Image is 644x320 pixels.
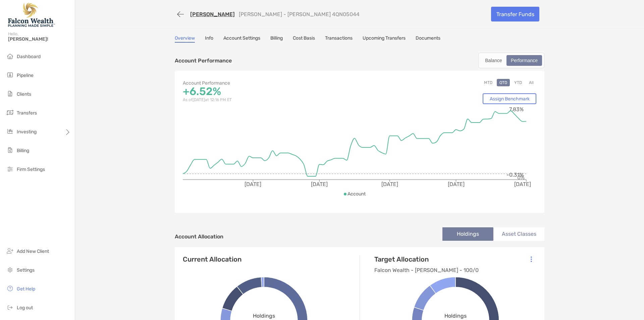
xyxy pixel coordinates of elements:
[17,267,35,273] span: Settings
[325,35,353,43] a: Transactions
[444,313,467,319] span: Holdings
[205,35,213,43] a: Info
[17,148,29,153] span: Billing
[253,313,275,319] span: Holdings
[175,35,195,43] a: Overview
[190,11,235,17] a: [PERSON_NAME]
[374,255,479,263] h4: Target Allocation
[311,181,328,187] tspan: [DATE]
[6,52,14,60] img: dashboard icon
[347,190,366,198] p: Account
[497,79,510,86] button: QTD
[8,3,55,27] img: Falcon Wealth Planning Logo
[6,90,14,98] img: clients icon
[17,167,45,172] span: Firm Settings
[223,35,260,43] a: Account Settings
[6,284,14,292] img: get-help icon
[6,165,14,173] img: firm-settings icon
[514,181,531,187] tspan: [DATE]
[8,36,71,42] span: [PERSON_NAME]!
[6,127,14,135] img: investing icon
[270,35,283,43] a: Billing
[293,35,315,43] a: Cost Basis
[183,255,241,263] h4: Current Allocation
[478,53,544,68] div: segmented control
[6,71,14,79] img: pipeline icon
[183,96,360,104] p: As of [DATE] at 12:16 PM ET
[481,56,506,65] div: Balance
[17,91,31,97] span: Clients
[416,35,440,43] a: Documents
[363,35,406,43] a: Upcoming Transfers
[6,247,14,255] img: add_new_client icon
[512,79,525,86] button: YTD
[442,227,493,241] li: Holdings
[517,174,525,181] tspan: 0%
[6,108,14,117] img: transfers icon
[175,56,232,65] p: Account Performance
[506,172,524,178] tspan: -0.31%
[448,181,465,187] tspan: [DATE]
[17,248,49,254] span: Add New Client
[239,11,360,17] p: [PERSON_NAME] - [PERSON_NAME] 4QN05044
[245,181,261,187] tspan: [DATE]
[6,266,14,274] img: settings icon
[491,7,539,21] a: Transfer Funds
[17,54,41,59] span: Dashboard
[374,266,479,274] p: Falcon Wealth - [PERSON_NAME] - 100/0
[381,181,398,187] tspan: [DATE]
[481,79,495,86] button: MTD
[531,256,532,262] img: Icon List Menu
[17,286,35,292] span: Get Help
[175,233,223,240] h4: Account Allocation
[17,305,33,311] span: Log out
[17,73,34,78] span: Pipeline
[526,79,536,86] button: All
[509,106,524,112] tspan: 7.83%
[183,87,360,96] p: +6.52%
[183,79,360,87] p: Account Performance
[6,303,14,311] img: logout icon
[507,56,541,65] div: Performance
[493,227,544,241] li: Asset Classes
[6,146,14,154] img: billing icon
[17,129,37,135] span: Investing
[17,110,37,116] span: Transfers
[483,93,536,104] a: Assign Benchmark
